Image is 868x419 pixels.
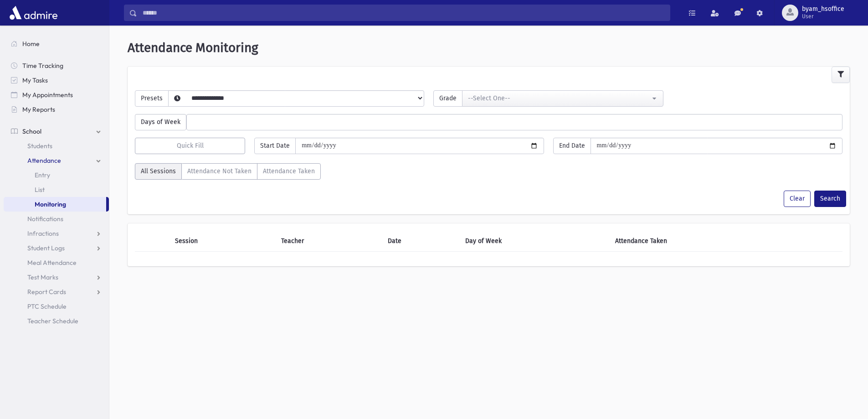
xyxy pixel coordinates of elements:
button: Clear [784,191,811,207]
a: Notifications [4,212,109,226]
a: Report Cards [4,285,109,299]
a: School [4,124,109,139]
a: PTC Schedule [4,299,109,314]
span: Grade [433,90,462,107]
span: Time Tracking [22,62,63,70]
div: AttTaken [135,163,321,183]
span: Meal Attendance [27,259,77,267]
a: Infractions [4,226,109,241]
th: Day of Week [460,231,609,252]
a: Teacher Schedule [4,314,109,328]
a: Time Tracking [4,58,109,73]
span: My Appointments [22,91,73,99]
a: Meal Attendance [4,255,109,270]
span: Report Cards [27,288,66,296]
span: My Tasks [22,76,48,84]
button: Quick Fill [135,138,245,154]
a: Attendance [4,153,109,168]
div: --Select One-- [468,93,650,103]
span: End Date [553,138,591,154]
span: User [802,13,844,20]
span: Student Logs [27,244,65,252]
span: Attendance [27,156,61,165]
span: Presets [135,90,169,107]
a: My Appointments [4,88,109,102]
th: Date [382,231,460,252]
a: Test Marks [4,270,109,285]
label: Attendance Not Taken [181,163,257,180]
span: byam_hsoffice [802,5,844,13]
input: Search [137,5,670,21]
span: Test Marks [27,273,58,281]
th: Session [169,231,276,252]
a: List [4,182,109,197]
span: Entry [35,171,50,179]
button: --Select One-- [462,90,663,107]
span: Home [22,40,40,48]
span: Start Date [254,138,296,154]
span: PTC Schedule [27,302,67,310]
a: Student Logs [4,241,109,255]
span: School [22,127,41,135]
a: My Tasks [4,73,109,88]
th: Attendance Taken [610,231,808,252]
span: Students [27,142,52,150]
span: Infractions [27,229,59,238]
a: My Reports [4,102,109,117]
button: Search [814,191,846,207]
th: Teacher [276,231,382,252]
span: Notifications [27,215,63,223]
span: Attendance Monitoring [128,40,258,55]
img: AdmirePro [7,4,60,22]
a: Home [4,36,109,51]
span: Days of Week [135,114,186,130]
span: Monitoring [35,200,66,208]
label: Attendance Taken [257,163,321,180]
a: Students [4,139,109,153]
span: List [35,186,45,194]
a: Entry [4,168,109,182]
span: Quick Fill [177,142,204,150]
label: All Sessions [135,163,182,180]
span: My Reports [22,105,55,114]
a: Monitoring [4,197,106,212]
span: Teacher Schedule [27,317,78,325]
